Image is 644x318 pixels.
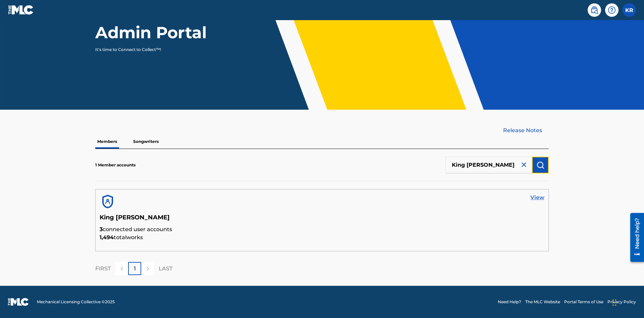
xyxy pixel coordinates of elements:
[520,161,528,169] img: close
[37,299,115,305] span: Mechanical Licensing Collective © 2025
[95,47,212,53] p: It's time to Connect to Collect™!
[503,126,549,135] a: Release Notes
[95,162,136,168] p: 1 Member accounts
[100,214,544,225] h5: King [PERSON_NAME]
[131,135,161,149] p: Songwriters
[498,299,521,305] a: Need Help?
[525,299,560,305] a: The MLC Website
[100,225,544,233] p: connected user accounts
[159,265,172,273] p: LAST
[8,298,29,306] img: logo
[588,3,601,17] a: Public Search
[608,6,616,14] img: help
[95,265,111,273] p: FIRST
[100,194,116,210] img: account
[100,233,544,242] p: total works
[623,3,636,17] div: User Menu
[445,157,532,173] input: Search Members
[8,5,34,15] img: MLC Logo
[536,161,544,169] img: Search Works
[605,3,619,17] div: Help
[625,210,644,265] iframe: Resource Center
[95,135,119,149] p: Members
[530,194,544,202] a: View
[564,299,603,305] a: Portal Terms of Use
[134,265,136,273] p: 1
[612,293,616,313] div: Drag
[610,286,644,318] iframe: Chat Widget
[590,6,598,14] img: search
[607,299,636,305] a: Privacy Policy
[100,226,103,232] span: 3
[100,234,114,241] span: 1,494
